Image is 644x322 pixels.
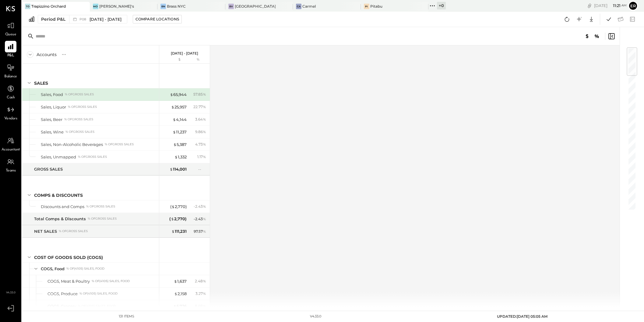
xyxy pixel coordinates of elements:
[194,229,206,234] div: 97.57
[203,303,206,308] span: %
[59,229,88,233] div: % of GROSS SALES
[170,166,187,172] div: 114,001
[2,147,20,153] span: Accountant
[64,117,93,122] div: % of GROSS SALES
[68,105,97,109] div: % of GROSS SALES
[195,117,206,122] div: 3.64
[0,20,21,37] a: Queue
[5,32,16,37] span: Queue
[174,291,187,297] div: 2,158
[628,1,638,11] button: Er
[171,51,198,55] p: [DATE] - [DATE]
[173,142,177,147] span: $
[34,254,103,260] div: COST OF GOODS SOLD (COGS)
[41,142,103,147] div: Sales, Non-Alcoholic Beverages
[7,95,15,101] span: Cash
[174,154,178,159] span: $
[198,167,206,172] div: --
[594,3,627,9] div: [DATE]
[194,204,206,209] div: - 2.43
[0,135,21,153] a: Accountant
[34,166,63,172] div: GROSS SALES
[99,4,134,9] div: [PERSON_NAME]'s
[34,80,48,86] div: SALES
[203,278,206,283] span: %
[203,117,206,122] span: %
[4,74,17,80] span: Balance
[0,156,21,174] a: Teams
[171,228,187,234] div: 111,231
[41,129,64,135] div: Sales, Wine
[48,278,90,284] div: COGS, Meat & Poultry
[171,104,187,110] div: 25,957
[173,303,187,309] div: 5,726
[170,204,187,210] div: ( 2,770 )
[41,117,62,122] div: Sales, Beer
[310,314,321,319] div: v 4.33.0
[174,279,177,284] span: $
[160,4,166,9] div: BN
[7,53,14,58] span: P&L
[173,117,176,122] span: $
[193,92,206,97] div: 57.85
[162,57,187,62] div: $
[173,129,187,135] div: 11,237
[0,83,21,101] a: Cash
[173,117,187,122] div: 4,144
[90,16,121,22] span: [DATE] - [DATE]
[48,291,78,297] div: COGS, Produce
[203,129,206,134] span: %
[203,291,206,296] span: %
[171,104,174,109] span: $
[41,104,66,110] div: Sales, Liquor
[41,16,65,22] div: Period P&L
[174,154,187,160] div: 1,332
[93,4,98,9] div: Mo
[173,304,177,309] span: $
[195,291,206,296] div: 3.27
[203,104,206,109] span: %
[296,4,301,9] div: Ca
[195,129,206,135] div: 9.86
[171,229,175,234] span: $
[302,4,316,9] div: Carmel
[65,92,94,97] div: % of GROSS SALES
[173,129,176,134] span: $
[133,15,182,23] button: Compare Locations
[170,92,187,97] div: 65,944
[188,57,208,62] div: %
[6,168,16,174] span: Teams
[195,278,206,284] div: 2.48
[203,92,206,97] span: %
[4,116,17,122] span: Vendors
[41,266,65,272] div: COGS, Food
[0,104,21,122] a: Vendors
[169,216,187,222] div: ( 2,770 )
[78,155,107,159] div: % of GROSS SALES
[0,62,21,80] a: Balance
[78,304,116,308] div: % of (4105) Sales, Food
[92,279,130,283] div: % of (4105) Sales, Food
[497,314,547,319] span: UPDATED: [DATE] 05:05 AM
[105,142,134,147] div: % of GROSS SALES
[173,142,187,147] div: 5,387
[48,303,76,309] div: COGS, Grocery
[195,303,206,309] div: 8.68
[34,192,83,198] div: Comps & Discounts
[586,2,593,9] div: copy link
[66,267,104,271] div: % of (4105) Sales, Food
[171,216,174,221] span: $
[203,142,206,147] span: %
[235,4,276,9] div: [GEOGRAPHIC_DATA]
[0,41,21,58] a: P&L
[170,92,173,97] span: $
[437,2,446,9] div: + 0
[25,4,30,9] div: TO
[79,18,88,21] span: P08
[167,4,186,9] div: Brass NYC
[171,204,175,209] span: $
[193,104,206,110] div: 22.77
[38,15,127,23] button: Period P&L P08[DATE] - [DATE]
[203,216,206,221] span: %
[119,314,134,319] div: 131 items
